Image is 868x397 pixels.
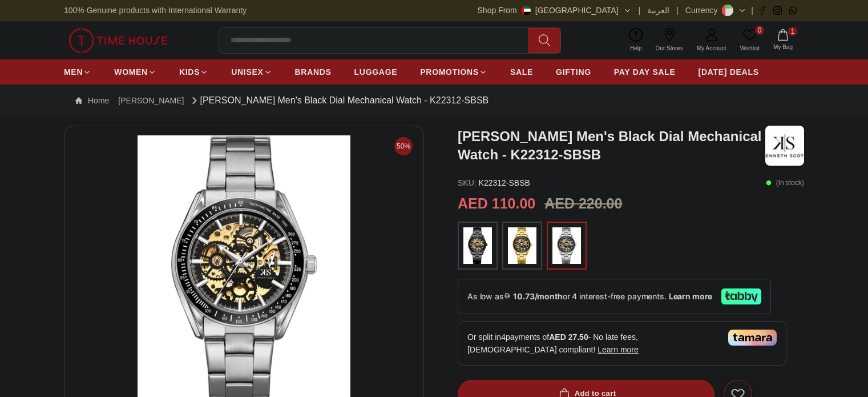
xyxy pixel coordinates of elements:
span: Our Stores [651,44,688,53]
a: PROMOTIONS [420,62,487,82]
a: Help [623,26,649,55]
span: PAY DAY SALE [614,66,676,78]
span: 100% Genuine products with International Warranty [64,5,247,16]
p: K22312-SBSB [458,177,530,189]
div: Currency [685,5,722,16]
a: SALE [510,62,533,82]
span: SKU : [458,178,477,187]
a: LUGGAGE [354,62,398,82]
a: Facebook [758,6,766,15]
span: Wishlist [736,44,764,53]
div: Or split in 4 payments of - No late fees, [DEMOGRAPHIC_DATA] compliant! [458,321,786,366]
span: | [751,5,753,16]
h2: AED 110.00 [458,193,535,215]
a: WOMEN [114,62,156,82]
img: United Arab Emirates [522,6,531,15]
span: PROMOTIONS [420,66,479,78]
span: SALE [510,66,533,78]
a: MEN [64,62,91,82]
img: Kenneth Scott Men's Black Dial Mechanical Watch - K22312-SBSB [765,126,804,166]
span: UNISEX [231,66,263,78]
a: [DATE] DEALS [699,62,759,82]
a: GIFTING [556,62,591,82]
h3: [PERSON_NAME] Men's Black Dial Mechanical Watch - K22312-SBSB [458,127,765,164]
span: Learn more [597,345,639,354]
img: ... [552,227,581,264]
span: WOMEN [114,66,148,78]
h3: AED 220.00 [544,193,622,215]
a: KIDS [179,62,208,82]
span: | [639,5,641,16]
img: ... [68,28,168,53]
a: Home [75,95,109,106]
span: Help [625,44,647,53]
a: Our Stores [649,26,690,55]
span: AED 27.50 [549,332,588,342]
a: UNISEX [231,62,272,82]
span: GIFTING [556,66,591,78]
span: BRANDS [295,66,332,78]
span: KIDS [179,66,200,78]
img: ... [508,227,536,264]
nav: Breadcrumb [64,85,804,117]
span: LUGGAGE [354,66,398,78]
a: [PERSON_NAME] [118,95,184,106]
a: 0Wishlist [733,26,766,55]
span: 1 [788,27,797,36]
span: | [676,5,679,16]
button: Shop From[GEOGRAPHIC_DATA] [478,5,632,16]
span: 50% [394,137,413,155]
button: العربية [647,5,669,16]
span: MEN [64,66,83,78]
span: My Bag [769,43,797,51]
span: [DATE] DEALS [699,66,759,78]
a: PAY DAY SALE [614,62,676,82]
span: 0 [755,26,764,35]
div: [PERSON_NAME] Men's Black Dial Mechanical Watch - K22312-SBSB [189,94,489,107]
img: ... [463,227,492,264]
span: My Account [692,44,731,53]
a: Whatsapp [789,6,797,15]
p: ( In stock ) [766,177,804,189]
img: Tamara [728,330,777,346]
a: BRANDS [295,62,332,82]
button: 1My Bag [766,27,800,54]
a: Instagram [773,6,782,15]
